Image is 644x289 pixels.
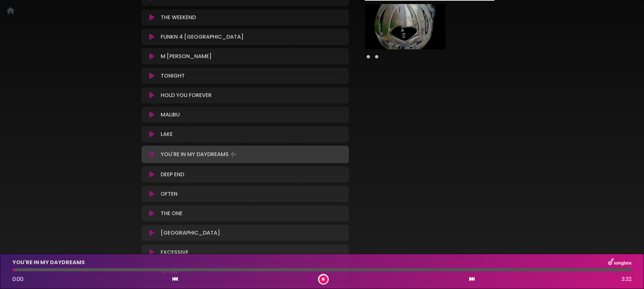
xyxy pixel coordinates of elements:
[161,33,244,41] p: FUNKN 4 [GEOGRAPHIC_DATA]
[161,190,177,198] p: OFTEN
[161,209,182,218] p: THE ONE
[161,52,212,60] p: M [PERSON_NAME]
[161,229,220,237] p: [GEOGRAPHIC_DATA]
[161,111,180,119] p: MALIBU
[161,130,173,138] p: LAKE
[161,150,238,159] p: YOU'RE IN MY DAYDREAMS
[229,150,238,159] img: waveform4.gif
[161,91,212,99] p: HOLD YOU FOREVER
[161,72,185,80] p: TONIGHT
[161,248,189,256] p: EXCESSIVE
[608,258,632,267] img: songbox-logo-white.png
[12,275,23,283] span: 0:00
[365,4,445,49] img: N9PGm42vSmuwtgJKH9CD
[161,171,184,179] p: DEEP END
[12,258,85,267] p: YOU'RE IN MY DAYDREAMS
[622,275,632,283] span: 3:32
[161,13,196,21] p: THE WEEKEND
